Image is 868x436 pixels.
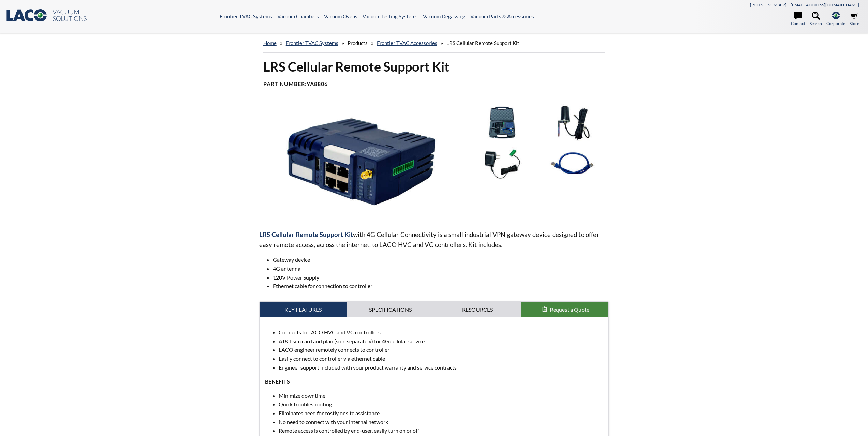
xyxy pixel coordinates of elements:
[521,302,608,317] button: Request a Quote
[265,378,290,385] strong: BENEFITS
[826,20,845,27] span: Corporate
[259,230,353,238] span: LRS Cellular Remote Support Kit
[220,13,272,19] a: Frontier TVAC Systems
[273,264,609,273] li: 4G antenna
[273,273,609,282] li: 120V Power Supply
[279,400,603,409] li: Quick troubleshooting
[259,229,609,250] p: with 4G Cellular Connectivity is a small industrial VPN gateway device designed to offer easy rem...
[791,12,805,27] a: Contact
[279,409,603,418] li: Eliminates need for costly onsite assistance
[550,306,589,313] span: Request a Quote
[263,33,605,53] div: » » » »
[279,354,603,363] li: Easily connect to controller via ethernet cable
[279,363,603,372] li: Engineer support included with your product warranty and service contracts
[469,145,535,182] img: LRS Cellular Remote Support Power Cable
[539,145,605,182] img: LRS Cellular Remote Support Ethernet Cable
[277,13,319,19] a: Vacuum Chambers
[446,40,519,46] span: LRS Cellular Remote Support Kit
[363,13,418,19] a: Vacuum Testing Systems
[377,40,437,46] a: Frontier TVAC Accessories
[810,12,822,27] a: Search
[434,302,521,317] a: Resources
[259,104,464,219] img: LRS Cellular Remote Support Gateway
[279,426,603,435] li: Remote access is controlled by end-user, easily turn on or off
[286,40,338,46] a: Frontier TVAC Systems
[347,302,434,317] a: Specifications
[750,2,786,7] a: [PHONE_NUMBER]
[307,80,328,87] b: YA8806
[263,58,605,75] h1: LRS Cellular Remote Support Kit
[260,302,347,317] a: Key Features
[279,328,603,337] li: Connects to LACO HVC and VC controllers
[324,13,357,19] a: Vacuum Ovens
[348,40,368,46] span: Products
[469,104,535,141] img: LRS Cellular Remote Support Kit Case
[539,104,605,141] img: LRS Cellular Remote Support Antenna
[279,418,603,426] li: No need to connect with your internal network
[273,282,609,290] li: Ethernet cable for connection to controller
[423,13,465,19] a: Vacuum Degassing
[263,40,277,46] a: home
[279,337,603,346] li: AT&T sim card and plan (sold separately) for 4G cellular service
[791,2,859,7] a: [EMAIL_ADDRESS][DOMAIN_NAME]
[279,391,603,400] li: Minimize downtime
[470,13,534,19] a: Vacuum Parts & Accessories
[279,345,603,354] li: LACO engineer remotely connects to controller
[273,255,609,264] li: Gateway device
[263,80,605,88] h4: Part Number:
[850,12,859,27] a: Store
